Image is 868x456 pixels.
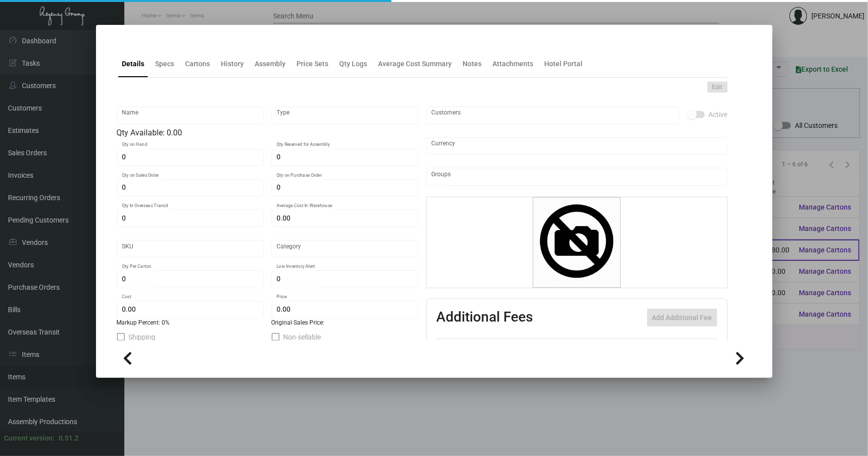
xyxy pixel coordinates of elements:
[122,59,145,69] div: Details
[221,59,244,69] div: History
[431,112,674,119] input: Add new..
[647,309,717,327] button: Add Additional Fee
[437,339,467,356] th: Active
[619,339,660,356] th: Price
[437,309,533,327] h2: Additional Fees
[660,339,705,356] th: Price type
[129,331,156,343] span: Shipping
[59,433,79,444] div: 0.51.2
[186,59,210,69] div: Cartons
[340,59,368,69] div: Qty Logs
[463,59,482,69] div: Notes
[4,433,55,444] div: Current version:
[297,59,329,69] div: Price Sets
[579,339,619,356] th: Cost
[117,127,418,139] div: Qty Available: 0.00
[156,59,175,69] div: Specs
[493,59,534,69] div: Attachments
[284,331,321,343] span: Non-sellable
[712,83,723,92] span: Edit
[707,82,728,93] button: Edit
[652,314,712,322] span: Add Additional Fee
[379,59,452,69] div: Average Cost Summary
[709,109,728,120] span: Active
[545,59,583,69] div: Hotel Portal
[431,173,722,181] input: Add new..
[255,59,286,69] div: Assembly
[467,339,579,356] th: Type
